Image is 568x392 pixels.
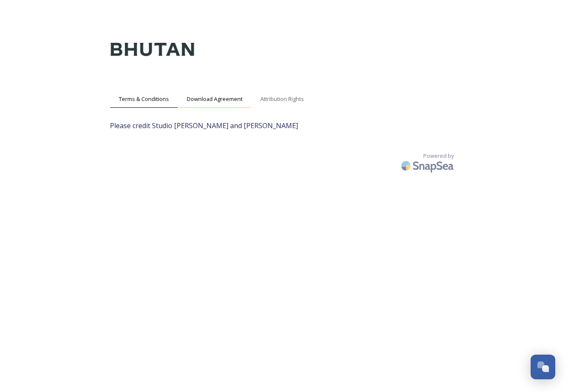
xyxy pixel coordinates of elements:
[187,95,242,103] span: Download Agreement
[110,25,195,73] img: Kingdom-of-Bhutan-Logo.png
[110,120,458,131] span: Please credit Studio [PERSON_NAME] and [PERSON_NAME]
[531,355,555,379] button: Open Chat
[119,95,169,103] span: Terms & Conditions
[399,156,458,176] img: SnapSea Logo
[260,95,304,103] span: Attribution Rights
[423,152,454,160] span: Powered by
